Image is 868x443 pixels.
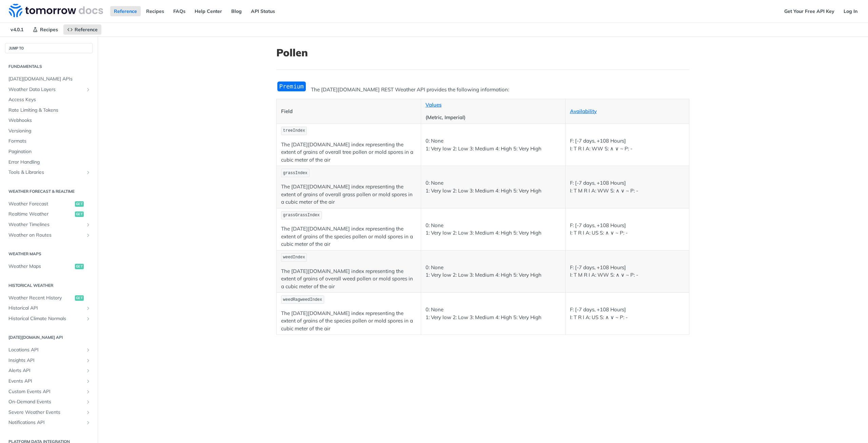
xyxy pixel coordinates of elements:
[5,199,93,209] a: Weather Forecastget
[110,6,141,16] a: Reference
[5,95,93,105] a: Access Keys
[281,183,416,206] p: The [DATE][DOMAIN_NAME] index representing the extent of grains of overall grass pollen or mold s...
[8,419,84,426] span: Notifications API
[8,201,73,207] span: Weather Forecast
[426,137,561,152] p: 0: None 1: Very low 2: Low 3: Medium 4: High 5: Very High
[5,188,93,195] h2: Weather Forecast & realtime
[247,6,279,16] a: API Status
[5,209,93,219] a: Realtime Weatherget
[5,334,93,340] h2: [DATE][DOMAIN_NAME] API
[191,6,226,16] a: Help Center
[85,410,91,415] button: Show subpages for Severe Weather Events
[8,169,84,176] span: Tools & Libraries
[281,225,416,248] p: The [DATE][DOMAIN_NAME] index representing the extent of grains of the species pollen or mold spo...
[276,47,689,59] h1: Pollen
[5,63,93,70] h2: Fundamentals
[8,409,84,416] span: Severe Weather Events
[8,128,91,134] span: Versioning
[8,357,84,364] span: Insights API
[85,87,91,92] button: Show subpages for Weather Data Layers
[5,167,93,178] a: Tools & LibrariesShow subpages for Tools & Libraries
[426,114,561,122] p: (Metric, Imperial)
[75,295,84,301] span: get
[8,399,84,405] span: On-Demand Events
[75,264,84,269] span: get
[5,366,93,376] a: Alerts APIShow subpages for Alerts API
[5,251,93,257] h2: Weather Maps
[8,159,91,166] span: Error Handling
[5,303,93,313] a: Historical APIShow subpages for Historical API
[5,397,93,407] a: On-Demand EventsShow subpages for On-Demand Events
[5,230,93,240] a: Weather on RoutesShow subpages for Weather on Routes
[85,368,91,373] button: Show subpages for Alerts API
[781,6,838,16] a: Get Your Free API Key
[85,379,91,384] button: Show subpages for Events API
[281,141,416,164] p: The [DATE][DOMAIN_NAME] index representing the extent of grains of overall tree pollen or mold sp...
[5,157,93,167] a: Error Handling
[85,306,91,311] button: Show subpages for Historical API
[85,233,91,238] button: Show subpages for Weather on Routes
[75,26,98,33] span: Reference
[5,355,93,366] a: Insights APIShow subpages for Insights API
[85,222,91,227] button: Show subpages for Weather Timelines
[7,24,27,35] span: v4.0.1
[281,108,416,115] p: Field
[85,389,91,394] button: Show subpages for Custom Events API
[85,358,91,363] button: Show subpages for Insights API
[85,170,91,175] button: Show subpages for Tools & Libraries
[5,85,93,95] a: Weather Data LayersShow subpages for Weather Data Layers
[5,115,93,126] a: Webhooks
[8,232,84,239] span: Weather on Routes
[29,24,62,35] a: Recipes
[75,201,84,207] span: get
[570,264,685,279] p: F: [-7 days, +108 Hours] I: T M R I A: WW S: ∧ ∨ ~ P: -
[426,101,441,108] a: Values
[840,6,861,16] a: Log In
[63,24,101,35] a: Reference
[276,86,689,94] p: The [DATE][DOMAIN_NAME] REST Weather API provides the following information:
[8,107,91,114] span: Rate Limiting & Tokens
[8,347,84,353] span: Locations API
[5,345,93,355] a: Locations APIShow subpages for Locations API
[281,295,324,304] code: weedRagweedIndex
[85,420,91,425] button: Show subpages for Notifications API
[426,222,561,237] p: 0: None 1: Very low 2: Low 3: Medium 4: High 5: Very High
[8,263,73,270] span: Weather Maps
[8,305,84,312] span: Historical API
[5,293,93,303] a: Weather Recent Historyget
[9,4,103,17] img: Tomorrow.io Weather API Docs
[142,6,168,16] a: Recipes
[281,267,416,291] p: The [DATE][DOMAIN_NAME] index representing the extent of grains of overall weed pollen or mold sp...
[5,105,93,115] a: Rate Limiting & Tokens
[426,264,561,279] p: 0: None 1: Very low 2: Low 3: Medium 4: High 5: Very High
[426,306,561,321] p: 0: None 1: Very low 2: Low 3: Medium 4: High 5: Very High
[281,253,307,262] code: weedIndex
[5,282,93,289] h2: Historical Weather
[5,376,93,386] a: Events APIShow subpages for Events API
[281,310,416,333] p: The [DATE][DOMAIN_NAME] index representing the extent of grains of the species pollen or mold spo...
[75,211,84,217] span: get
[281,211,322,220] code: grassGrassIndex
[40,26,58,33] span: Recipes
[8,76,91,82] span: [DATE][DOMAIN_NAME] APIs
[570,179,685,195] p: F: [-7 days, +108 Hours] I: T M R I A: WW S: ∧ ∨ ~ P: -
[5,43,93,53] button: JUMP TO
[5,126,93,136] a: Versioning
[5,314,93,324] a: Historical Climate NormalsShow subpages for Historical Climate Normals
[5,220,93,230] a: Weather TimelinesShow subpages for Weather Timelines
[5,74,93,84] a: [DATE][DOMAIN_NAME] APIs
[5,407,93,418] a: Severe Weather EventsShow subpages for Severe Weather Events
[281,169,310,177] code: grassIndex
[85,316,91,321] button: Show subpages for Historical Climate Normals
[570,306,685,321] p: F: [-7 days, +108 Hours] I: T R I A: US S: ∧ ∨ ~ P: -
[8,367,84,374] span: Alerts API
[8,117,91,124] span: Webhooks
[281,127,307,135] code: treeIndex
[8,388,84,395] span: Custom Events API
[570,137,685,152] p: F: [-7 days, +108 Hours] I: T R I A: WW S: ∧ ∨ ~ P: -
[8,295,73,301] span: Weather Recent History
[426,179,561,195] p: 0: None 1: Very low 2: Low 3: Medium 4: High 5: Very High
[8,211,73,218] span: Realtime Weather
[228,6,245,16] a: Blog
[5,418,93,428] a: Notifications APIShow subpages for Notifications API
